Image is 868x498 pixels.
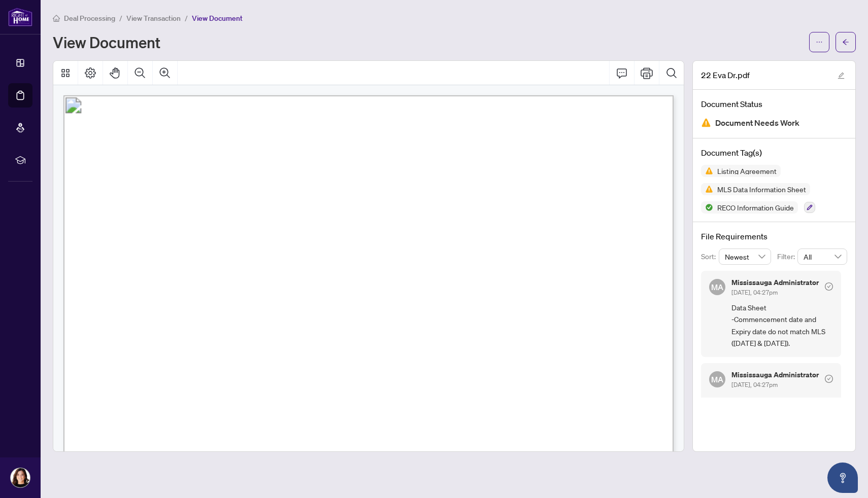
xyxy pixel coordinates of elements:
[11,468,30,487] img: Profile Icon
[842,39,849,46] span: arrow-left
[701,69,750,81] span: 22 Eva Dr.pdf
[713,167,781,174] span: Listing Agreement
[64,14,115,23] span: Deal Processing
[126,14,181,23] span: View Transaction
[731,289,778,296] span: [DATE], 04:27pm
[119,12,122,24] li: /
[53,15,60,22] span: home
[701,183,713,195] img: Status Icon
[701,118,711,128] img: Document Status
[731,371,819,378] h5: Mississauga Administrator
[777,251,797,262] p: Filter:
[827,463,858,493] button: Open asap
[8,8,32,26] img: logo
[731,394,833,442] span: Listing Agreement -Commencement date and Expiry date do not match MLS ([DATE] & [DATE]).
[701,147,847,159] h4: Document Tag(s)
[731,302,833,349] span: Data Sheet -Commencement date and Expiry date do not match MLS ([DATE] & [DATE]).
[701,251,719,262] p: Sort:
[701,165,713,177] img: Status Icon
[725,249,765,264] span: Newest
[825,282,833,291] span: check-circle
[816,39,823,46] span: ellipsis
[838,72,845,79] span: edit
[825,375,833,383] span: check-circle
[701,230,847,242] h4: File Requirements
[731,279,819,286] h5: Mississauga Administrator
[185,12,188,24] li: /
[713,186,810,193] span: MLS Data Information Sheet
[713,204,798,211] span: RECO Information Guide
[701,98,847,110] h4: Document Status
[731,381,778,388] span: [DATE], 04:27pm
[192,14,243,23] span: View Document
[804,249,841,264] span: All
[715,116,799,130] span: Document Needs Work
[53,34,160,50] h1: View Document
[711,373,723,385] span: MA
[711,281,723,293] span: MA
[701,201,713,214] img: Status Icon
